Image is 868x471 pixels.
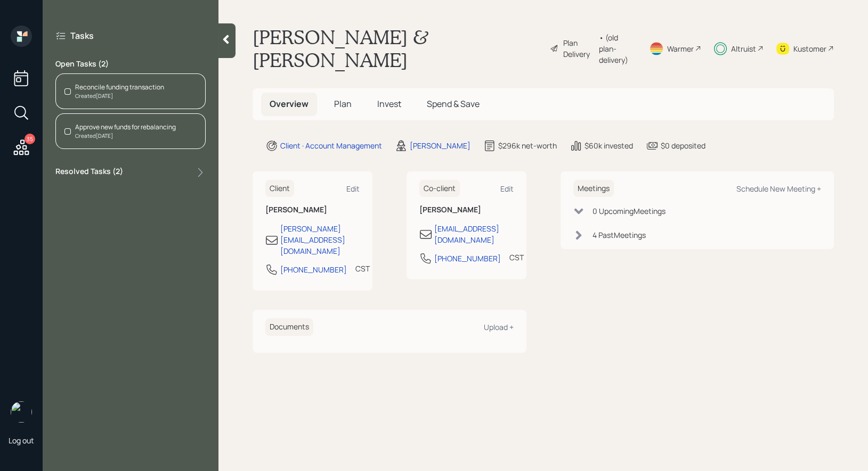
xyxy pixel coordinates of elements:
[253,26,541,71] h1: [PERSON_NAME] & [PERSON_NAME]
[25,134,35,144] div: 35
[585,140,633,151] div: $60k invested
[667,43,694,54] div: Warmer
[593,229,646,241] div: 4 Past Meeting s
[346,184,360,194] div: Edit
[410,140,470,151] div: [PERSON_NAME]
[265,205,360,214] h6: [PERSON_NAME]
[355,263,370,274] div: CST
[599,32,636,65] div: • (old plan-delivery)
[793,43,826,54] div: Kustomer
[434,223,514,245] div: [EMAIL_ADDRESS][DOMAIN_NAME]
[265,318,313,336] h6: Documents
[280,223,360,257] div: [PERSON_NAME][EMAIL_ADDRESS][DOMAIN_NAME]
[280,140,382,151] div: Client · Account Management
[563,37,594,60] div: Plan Delivery
[70,30,94,42] label: Tasks
[9,435,34,445] div: Log out
[484,322,514,332] div: Upload +
[75,122,176,132] div: Approve new funds for rebalancing
[75,92,164,100] div: Created [DATE]
[270,98,309,110] span: Overview
[75,82,164,92] div: Reconcile funding transaction
[434,253,501,264] div: [PHONE_NUMBER]
[419,180,460,197] h6: Co-client
[75,132,176,140] div: Created [DATE]
[736,184,821,194] div: Schedule New Meeting +
[661,140,705,151] div: $0 deposited
[509,252,524,263] div: CST
[593,205,666,217] div: 0 Upcoming Meeting s
[334,98,352,110] span: Plan
[731,43,756,54] div: Altruist
[419,205,514,214] h6: [PERSON_NAME]
[500,184,514,194] div: Edit
[573,180,614,197] h6: Meetings
[427,98,480,110] span: Spend & Save
[498,140,557,151] div: $296k net-worth
[55,166,123,179] label: Resolved Tasks ( 2 )
[377,98,401,110] span: Invest
[11,401,32,423] img: treva-nostdahl-headshot.png
[55,59,206,69] label: Open Tasks ( 2 )
[280,264,347,275] div: [PHONE_NUMBER]
[265,180,294,197] h6: Client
